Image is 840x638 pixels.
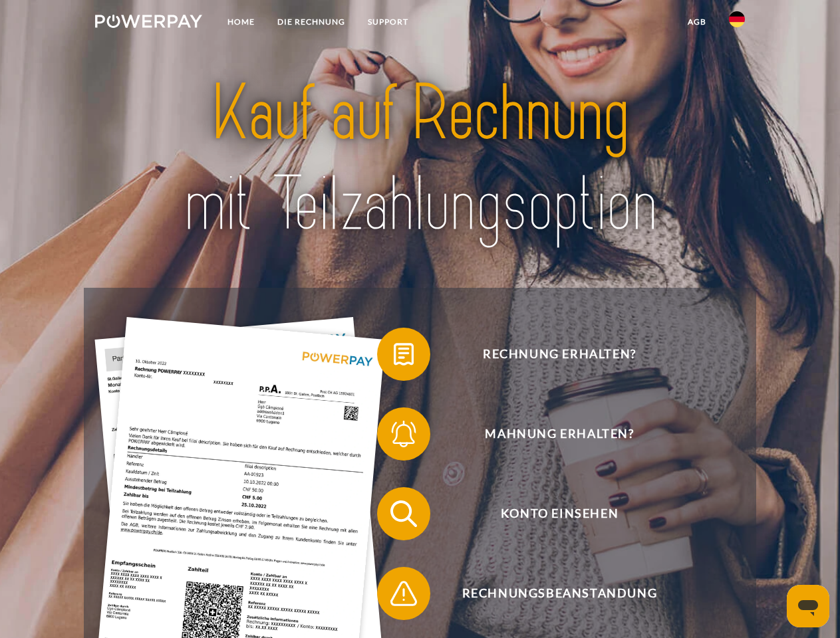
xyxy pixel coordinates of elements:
a: SUPPORT [356,10,420,34]
span: Rechnung erhalten? [396,328,722,381]
span: Rechnungsbeanstandung [396,567,722,620]
img: title-powerpay_de.svg [127,64,713,255]
span: Konto einsehen [396,487,722,540]
a: agb [676,10,718,34]
button: Rechnung erhalten? [377,328,723,381]
img: logo-powerpay-white.svg [95,15,202,28]
a: DIE RECHNUNG [266,10,356,34]
iframe: Schaltfläche zum Öffnen des Messaging-Fensters [787,585,829,627]
span: Mahnung erhalten? [396,407,722,461]
button: Konto einsehen [377,487,723,540]
img: qb_bell.svg [387,417,420,451]
button: Mahnung erhalten? [377,407,723,461]
a: Home [216,10,266,34]
img: qb_warning.svg [387,577,420,610]
button: Rechnungsbeanstandung [377,567,723,620]
img: de [729,11,745,27]
img: qb_bill.svg [387,338,420,371]
img: qb_search.svg [387,497,420,530]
